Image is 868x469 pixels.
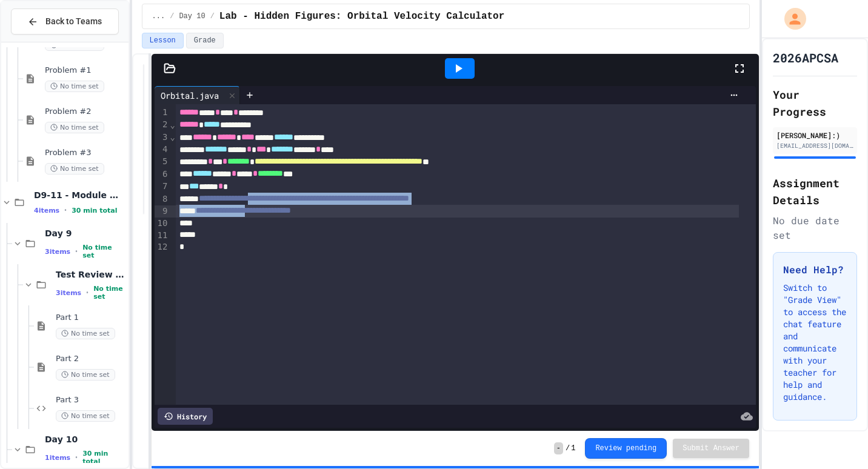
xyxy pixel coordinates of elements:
div: 2 [155,119,170,131]
div: 1 [155,107,170,119]
span: • [75,453,78,462]
span: 30 min total [72,207,117,215]
span: Lab - Hidden Figures: Orbital Velocity Calculator [219,9,504,24]
span: • [64,205,67,215]
span: No time set [56,328,115,339]
span: ... [152,12,165,21]
span: • [75,247,78,256]
span: No time set [45,122,104,133]
span: Fold line [169,120,175,130]
h2: Your Progress [773,86,857,120]
div: My Account [772,5,809,33]
span: Part 1 [56,313,126,323]
span: 3 items [56,289,81,297]
div: [PERSON_NAME]:) [776,130,853,141]
button: Grade [186,33,224,48]
span: Part 3 [56,395,126,405]
span: / [210,12,215,21]
span: Submit Answer [683,444,739,453]
div: 7 [155,181,170,193]
h1: 2026APCSA [773,49,838,66]
div: 10 [155,218,170,230]
button: Review pending [585,438,667,459]
button: Submit Answer [673,439,749,458]
span: Test Review (40 mins) [56,269,126,280]
div: 3 [155,131,170,144]
span: Day 10 [45,434,126,445]
div: History [158,408,213,425]
span: Fold line [169,132,175,142]
div: 4 [155,144,170,156]
button: Back to Teams [11,8,119,35]
div: 6 [155,168,170,181]
span: Problem #1 [45,65,126,76]
div: 9 [155,205,170,218]
span: No time set [56,369,115,381]
p: Switch to "Grade View" to access the chat feature and communicate with your teacher for help and ... [783,282,847,403]
span: No time set [82,244,125,259]
div: Orbital.java [155,89,225,102]
span: Back to Teams [45,15,102,28]
span: 30 min total [82,450,125,465]
span: / [566,444,570,453]
span: / [170,12,174,21]
span: No time set [56,410,115,422]
span: No time set [93,285,125,301]
span: No time set [45,81,104,92]
span: Day 9 [45,228,126,239]
div: 12 [155,241,170,253]
h3: Need Help? [783,262,847,277]
span: 3 items [45,248,70,256]
span: Problem #3 [45,148,126,158]
span: • [86,288,88,298]
span: 4 items [34,207,59,215]
h2: Assignment Details [773,175,857,208]
span: 1 [571,444,575,453]
span: D9-11 - Module Wrap Up [34,190,126,201]
span: Part 2 [56,354,126,364]
span: Problem #2 [45,107,126,117]
div: No due date set [773,213,857,242]
span: No time set [45,163,104,175]
span: 1 items [45,454,70,462]
div: 11 [155,230,170,242]
span: - [554,442,563,454]
div: [EMAIL_ADDRESS][DOMAIN_NAME] [776,141,853,150]
div: 8 [155,193,170,205]
span: Day 10 [179,12,205,21]
div: Orbital.java [155,86,240,104]
div: 5 [155,156,170,168]
button: Lesson [142,33,184,48]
